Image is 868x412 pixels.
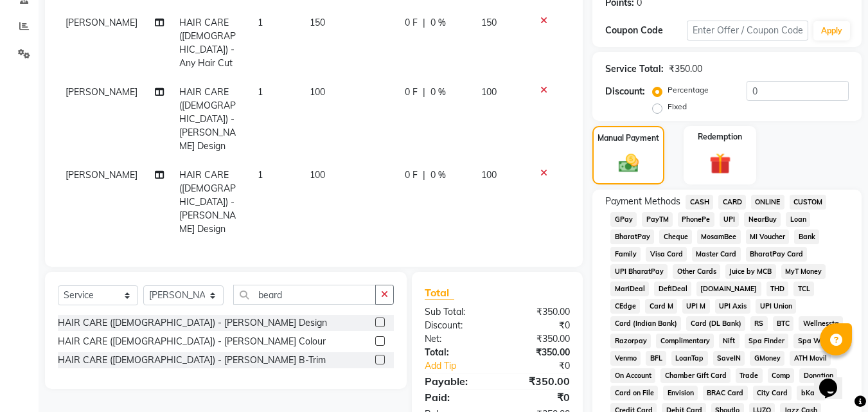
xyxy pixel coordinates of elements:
[610,334,651,348] span: Razorpay
[813,21,850,40] button: Apply
[750,351,784,366] span: GMoney
[481,17,497,28] span: 150
[682,299,710,314] span: UPI M
[654,282,691,296] span: DefiDeal
[497,346,580,359] div: ₹350.00
[692,247,741,262] span: Master Card
[605,85,645,98] div: Discount:
[793,334,836,348] span: Spa Week
[697,229,741,244] span: MosamBee
[746,229,790,244] span: MI Voucher
[405,85,418,99] span: 0 F
[423,168,425,182] span: |
[678,212,714,227] span: PhonePe
[719,334,740,348] span: Nift
[258,169,263,181] span: 1
[497,305,580,319] div: ₹350.00
[66,169,137,181] span: [PERSON_NAME]
[668,84,709,96] label: Percentage
[423,85,425,99] span: |
[698,131,742,143] label: Redemption
[725,264,776,279] span: Juice by MCB
[646,351,666,366] span: BFL
[660,368,731,383] span: Chamber Gift Card
[415,390,497,405] div: Paid:
[58,335,326,348] div: HAIR CARE ([DEMOGRAPHIC_DATA]) - [PERSON_NAME] Colour
[713,351,745,366] span: SaveIN
[610,368,655,383] span: On Account
[645,299,677,314] span: Card M
[790,351,831,366] span: ATH Movil
[642,212,673,227] span: PayTM
[425,286,454,300] span: Total
[423,16,425,30] span: |
[430,168,446,182] span: 0 %
[646,247,687,262] span: Visa Card
[659,229,692,244] span: Cheque
[786,212,810,227] span: Loan
[610,247,641,262] span: Family
[179,169,236,235] span: HAIR CARE ([DEMOGRAPHIC_DATA]) - [PERSON_NAME] Design
[497,373,580,389] div: ₹350.00
[605,62,664,76] div: Service Total:
[793,282,814,296] span: TCL
[686,195,713,210] span: CASH
[610,386,658,400] span: Card on File
[415,332,497,346] div: Net:
[610,264,668,279] span: UPI BharatPay
[66,17,137,28] span: [PERSON_NAME]
[781,264,826,279] span: MyT Money
[598,132,659,144] label: Manual Payment
[310,17,325,28] span: 150
[656,334,714,348] span: Complimentary
[415,346,497,359] div: Total:
[750,316,768,331] span: RS
[736,368,763,383] span: Trade
[745,334,789,348] span: Spa Finder
[766,282,789,296] span: THD
[179,86,236,152] span: HAIR CARE ([DEMOGRAPHIC_DATA]) - [PERSON_NAME] Design
[663,386,698,400] span: Envision
[610,212,637,227] span: GPay
[756,299,796,314] span: UPI Union
[751,195,784,210] span: ONLINE
[703,150,738,177] img: _gift.svg
[687,21,808,40] input: Enter Offer / Coupon Code
[790,195,827,210] span: CUSTOM
[497,319,580,332] div: ₹0
[799,368,837,383] span: Donation
[415,319,497,332] div: Discount:
[610,351,641,366] span: Venmo
[258,17,263,28] span: 1
[430,16,446,30] span: 0 %
[610,299,640,314] span: CEdge
[671,351,708,366] span: LoanTap
[497,390,580,405] div: ₹0
[703,386,748,400] span: BRAC Card
[720,212,740,227] span: UPI
[258,86,263,98] span: 1
[799,316,843,331] span: Wellnessta
[794,229,819,244] span: Bank
[58,316,327,330] div: HAIR CARE ([DEMOGRAPHIC_DATA]) - [PERSON_NAME] Design
[612,152,645,175] img: _cash.svg
[744,212,781,227] span: NearBuy
[605,24,686,37] div: Coupon Code
[179,17,236,69] span: HAIR CARE ([DEMOGRAPHIC_DATA]) - Any Hair Cut
[310,86,325,98] span: 100
[233,285,376,305] input: Search or Scan
[605,195,680,208] span: Payment Methods
[668,101,687,112] label: Fixed
[415,373,497,389] div: Payable:
[696,282,761,296] span: [DOMAIN_NAME]
[669,62,702,76] div: ₹350.00
[610,282,649,296] span: MariDeal
[481,169,497,181] span: 100
[58,354,326,367] div: HAIR CARE ([DEMOGRAPHIC_DATA]) - [PERSON_NAME] B-Trim
[610,316,681,331] span: Card (Indian Bank)
[430,85,446,99] span: 0 %
[481,86,497,98] span: 100
[746,247,808,262] span: BharatPay Card
[405,168,418,182] span: 0 F
[673,264,720,279] span: Other Cards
